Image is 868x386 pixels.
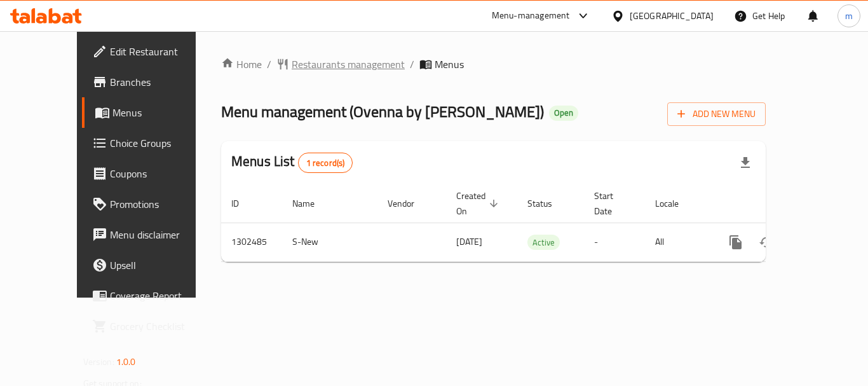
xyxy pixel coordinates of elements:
[282,223,377,261] td: S-New
[82,219,222,250] a: Menu disclaimer
[116,354,136,370] span: 1.0.0
[83,354,114,370] span: Version:
[435,57,464,72] span: Menus
[527,235,560,250] span: Active
[677,106,756,122] span: Add New Menu
[492,8,570,24] div: Menu-management
[110,44,212,59] span: Edit Restaurant
[751,227,782,258] button: Change Status
[292,196,331,211] span: Name
[110,288,212,303] span: Coverage Report
[110,74,212,90] span: Branches
[298,153,353,173] div: Total records count
[82,250,222,280] a: Upsell
[221,184,853,262] table: enhanced table
[221,223,282,261] td: 1302485
[231,152,353,173] h2: Menus List
[112,105,212,120] span: Menus
[410,57,414,72] li: /
[388,196,431,211] span: Vendor
[456,233,482,250] span: [DATE]
[221,57,262,72] a: Home
[292,57,405,72] span: Restaurants management
[710,184,853,223] th: Actions
[82,311,222,341] a: Grocery Checklist
[110,196,212,212] span: Promotions
[110,258,212,273] span: Upsell
[845,9,853,23] span: m
[527,196,569,211] span: Status
[221,97,544,126] span: Menu management ( Ovenna by [PERSON_NAME] )
[549,107,578,118] span: Open
[82,67,222,97] a: Branches
[276,57,405,72] a: Restaurants management
[82,97,222,128] a: Menus
[667,102,766,126] button: Add New Menu
[82,36,222,67] a: Edit Restaurant
[110,166,212,181] span: Coupons
[730,148,761,178] div: Export file
[645,223,710,261] td: All
[549,106,578,121] div: Open
[655,196,695,211] span: Locale
[82,128,222,158] a: Choice Groups
[82,189,222,219] a: Promotions
[299,157,353,169] span: 1 record(s)
[110,319,212,334] span: Grocery Checklist
[456,188,502,219] span: Created On
[82,158,222,189] a: Coupons
[231,196,255,211] span: ID
[584,223,645,261] td: -
[110,227,212,242] span: Menu disclaimer
[110,135,212,151] span: Choice Groups
[82,280,222,311] a: Coverage Report
[267,57,271,72] li: /
[594,188,630,219] span: Start Date
[221,57,766,72] nav: breadcrumb
[630,9,714,23] div: [GEOGRAPHIC_DATA]
[721,227,751,258] button: more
